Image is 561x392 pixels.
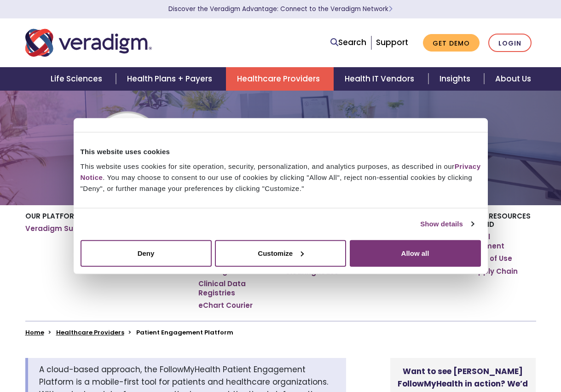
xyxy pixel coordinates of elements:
a: Healthcare Providers [226,67,334,91]
a: Get Demo [423,34,480,52]
a: Discover the Veradigm Advantage: Connect to the Veradigm NetworkLearn More [168,5,393,13]
a: Life Sciences [40,67,116,91]
div: This website uses cookies [81,146,481,157]
a: Gap Closure Alerting [198,258,272,276]
a: Health IT Vendors [334,67,428,91]
button: Deny [81,240,212,266]
a: Support [376,37,408,48]
a: Privacy Notice [81,162,481,181]
a: Login [488,34,532,52]
a: Home [25,328,44,337]
a: Health Plans + Payers [116,67,226,91]
a: ERP Supply Chain [454,267,518,276]
div: This website uses cookies for site operation, security, personalization, and analytics purposes, ... [81,161,481,194]
a: Payerpath Clearinghouse [285,259,350,277]
a: Search [330,36,366,49]
span: Learn More [388,5,393,13]
button: Allow all [350,240,481,266]
a: Healthcare Providers [56,328,124,337]
button: Customize [215,240,346,266]
img: Veradigm logo [25,28,152,58]
a: Clinical Data Registries [198,279,272,297]
a: eChart Courier [198,301,253,310]
a: Veradigm Suite [25,224,83,233]
a: About Us [484,67,542,91]
a: Insights [428,67,484,91]
a: Show details [420,219,474,230]
a: ERP Fiscal Management [454,232,536,250]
